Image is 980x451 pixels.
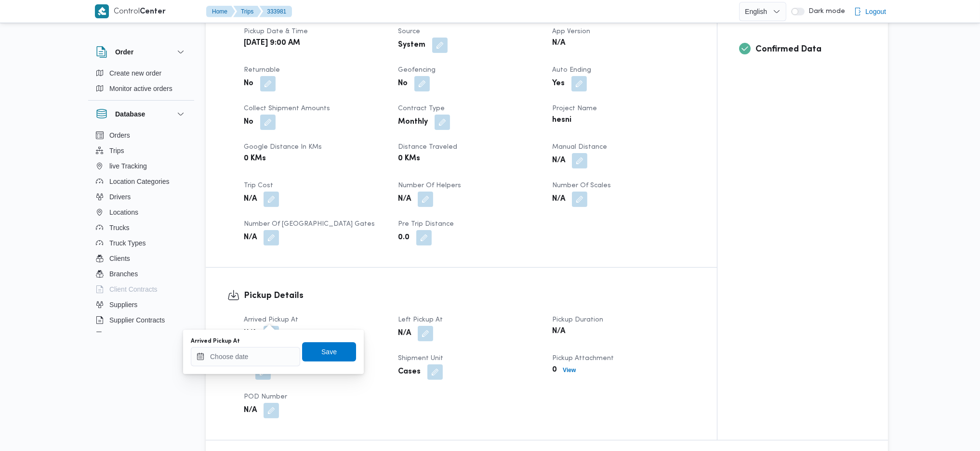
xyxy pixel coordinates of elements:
b: N/A [552,38,565,49]
img: X8yXhbKr1z7QwAAAABJRU5ErkJggg== [95,4,109,18]
b: Monthly [398,116,428,128]
b: No [398,78,408,90]
span: Auto Ending [552,67,591,73]
span: Branches [109,268,138,280]
button: Order [96,46,186,58]
span: Truck Types [109,237,146,249]
b: No [244,78,253,90]
span: Locations [109,206,138,218]
span: Clients [109,253,130,264]
b: System [398,39,425,51]
b: Cases [398,366,421,378]
span: Save [321,346,337,358]
span: Manual Distance [552,144,607,150]
b: N/A [244,405,257,416]
b: N/A [244,232,257,244]
b: hesni [552,115,571,126]
span: Monitor active orders [109,83,172,94]
b: Yes [552,78,565,90]
button: Devices [92,328,190,343]
button: Branches [92,266,190,282]
label: Arrived Pickup At [191,337,240,345]
span: Supplier Contracts [109,314,165,326]
span: Pickup Duration [552,317,603,323]
b: N/A [244,193,257,205]
button: Locations [92,205,190,220]
b: 0 KMs [398,153,420,165]
b: View [563,367,576,374]
span: Orders [109,129,130,141]
button: Orders [92,128,190,143]
button: View [559,364,580,376]
button: Logout [850,2,890,21]
span: live Tracking [109,160,147,172]
button: Trips [233,6,261,17]
span: Logout [865,6,886,17]
b: 0 [552,364,557,376]
button: Trips [92,143,190,158]
b: N/A [552,193,565,205]
span: Returnable [244,67,280,73]
span: Shipment Unit [398,355,443,361]
span: Number of [GEOGRAPHIC_DATA] Gates [244,221,375,227]
span: Distance Traveled [398,144,457,150]
span: Geofencing [398,67,436,73]
span: Trucks [109,222,129,233]
button: Truck Types [92,235,190,251]
span: Drivers [109,191,131,203]
h3: Confirmed Data [755,43,866,56]
span: Number of Helpers [398,182,461,189]
span: Create new order [109,67,161,79]
b: [DATE] 9:00 AM [244,38,300,49]
b: N/A [244,328,257,339]
span: Dark mode [805,8,845,15]
h3: Pickup Details [244,289,695,302]
button: Client Contracts [92,282,190,297]
button: Drivers [92,189,190,205]
button: Supplier Contracts [92,312,190,328]
h3: Database [115,108,145,120]
b: N/A [398,193,411,205]
span: Suppliers [109,299,137,310]
button: Clients [92,251,190,266]
span: Left Pickup At [398,317,443,323]
b: Center [140,8,166,15]
span: Collect Shipment Amounts [244,105,330,112]
span: Pre Trip Distance [398,221,454,227]
span: Number of Scales [552,182,611,189]
button: Save [302,342,356,361]
span: Trips [109,145,124,156]
span: Devices [109,330,133,341]
h3: Order [115,46,133,58]
span: Client Contracts [109,283,158,295]
button: Location Categories [92,174,190,189]
div: Order [88,65,194,100]
button: Suppliers [92,297,190,312]
button: Create new order [92,65,190,81]
button: Trucks [92,220,190,235]
button: Monitor active orders [92,81,190,96]
b: 0.0 [398,232,410,244]
span: Location Categories [109,176,170,187]
b: 0 KMs [244,153,266,165]
button: 333981 [259,6,292,17]
span: Contract Type [398,105,445,112]
span: Source [398,28,420,35]
span: Trip Cost [244,182,273,189]
b: N/A [398,328,411,339]
span: POD Number [244,394,287,400]
button: live Tracking [92,158,190,174]
span: Arrived Pickup At [244,317,298,323]
button: Home [206,6,235,17]
div: Database [88,128,194,336]
span: Pickup date & time [244,28,308,35]
span: Google distance in KMs [244,144,322,150]
b: N/A [552,155,565,167]
span: Pickup Attachment [552,355,614,361]
button: Database [96,108,186,120]
b: N/A [552,326,565,337]
b: No [244,116,253,128]
input: Press the down key to open a popover containing a calendar. [191,347,300,366]
span: Project Name [552,105,597,112]
span: App Version [552,28,590,35]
